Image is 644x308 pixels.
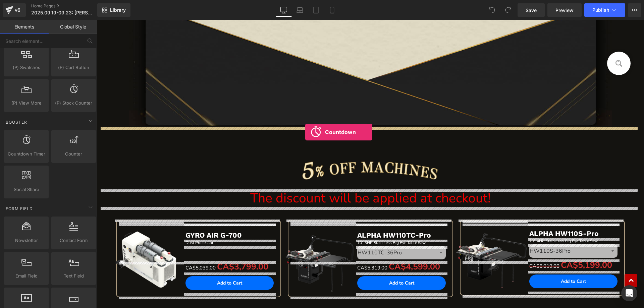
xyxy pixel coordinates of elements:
span: CA$5,199.00 [464,239,515,251]
span: Newsletter [6,237,47,244]
button: Add to Cart [260,256,348,270]
a: Preview [547,3,582,17]
a: v6 [3,3,26,17]
span: Add to Cart [292,260,317,266]
div: v6 [13,6,22,14]
span: (P) Swatches [6,64,47,71]
a: Mobile [324,3,340,17]
span: Library [110,7,126,13]
button: Add to Cart [432,254,521,268]
span: Countdown Timer [6,150,47,158]
span: CA$5,039.00 [89,244,119,251]
span: Form Field [5,205,34,212]
span: CA$4,599.00 [292,241,343,252]
a: Home Pages [31,3,108,9]
img: GYRO AIR G-700 Dust Processor [14,201,88,275]
span: Text Field [53,272,94,280]
span: Publish [592,7,609,13]
span: Dust Processor [89,220,116,225]
button: Add to Cart [89,256,177,270]
span: 10" 4HP Stain-less Big Eye Table Saw [432,218,501,224]
span: GYRO AIR G-700 [89,211,145,219]
span: Add to Cart [120,260,145,266]
span: Add to Cart [464,258,489,264]
span: Booster [5,119,28,125]
span: Preview [555,7,574,14]
span: Save [526,7,537,14]
a: New Library [97,3,130,17]
span: (P) Stock Counter [53,100,94,107]
button: Redo [501,3,515,17]
b: ALPHA HW110S-Pro [432,209,502,218]
span: CA$3,799.00 [120,241,171,252]
img: ALPHA HW110TC-36Pro & 52Pro 10 [186,201,260,275]
a: Laptop [292,3,308,17]
span: Counter [53,150,94,158]
span: (P) View More [6,100,47,107]
span: 10" 3HP Stain-less Big Eye Table Saw [260,220,329,225]
a: Tablet [308,3,324,17]
p: The discount will be applied at checkout! [5,169,542,187]
span: Social Share [6,186,47,193]
button: More [628,3,641,17]
b: ALPHA HW110TC-Pro [260,211,334,219]
span: Email Field [6,272,47,280]
a: Desktop [276,3,292,17]
span: 2025.09.19-09.23: [PERSON_NAME] 26th Anniversary Massive Sale [31,10,96,15]
a: Global Style [49,20,97,34]
div: Open Intercom Messenger [621,285,637,301]
span: (P) Cart Button [53,64,94,71]
button: Publish [584,3,625,17]
span: CA$6,019.00 [432,243,463,249]
button: Undo [485,3,499,17]
span: Contact Form [53,237,94,244]
span: CA$5,319.00 [260,244,290,251]
img: ALPHA HW110S-36Pro & 52Pro 10 [358,201,432,275]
